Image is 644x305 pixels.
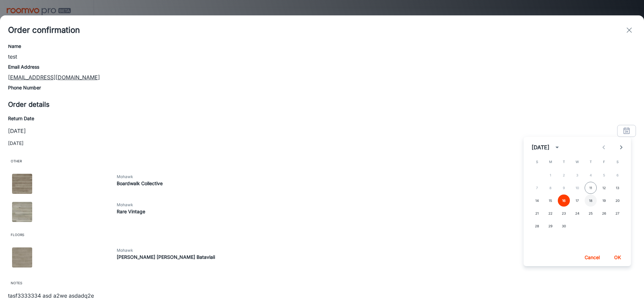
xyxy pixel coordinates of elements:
span: Monday [544,155,556,168]
span: Other [8,155,636,167]
p: test [8,53,636,61]
span: Notes [8,277,636,289]
button: 20 [611,195,624,207]
img: Fannie Mae Bataviaii [12,247,32,268]
h6: [PERSON_NAME] [PERSON_NAME] Bataviaii [117,253,637,261]
button: 30 [558,220,570,232]
div: [DATE] [532,143,549,151]
span: Wednesday [571,155,583,168]
button: 18 [585,195,597,207]
h6: Email Address [8,63,636,71]
button: 11 [585,182,597,194]
span: Sunday [531,155,543,168]
button: 26 [598,207,610,219]
h6: Return Date [8,115,636,122]
h6: Boardwalk Collective [117,180,637,187]
button: 21 [531,207,543,219]
button: OK [607,251,628,263]
button: 15 [544,195,556,207]
h6: Name [8,43,636,50]
span: Mohawk [117,202,637,208]
h6: Rare Vintage [117,208,637,215]
span: Mohawk [117,174,637,180]
img: Rare Vintage [12,202,32,222]
button: 16 [558,195,570,207]
p: [DATE] [8,127,26,135]
span: Saturday [611,155,624,168]
button: 27 [611,207,624,219]
button: 13 [611,182,624,194]
button: calendar view is open, switch to year view [551,142,563,153]
button: 22 [544,207,556,219]
button: 28 [531,220,543,232]
button: 14 [531,195,543,207]
button: 23 [558,207,570,219]
span: Friday [598,155,610,168]
a: [EMAIL_ADDRESS][DOMAIN_NAME] [8,74,100,81]
button: 29 [544,220,556,232]
h5: Order details [8,99,636,109]
button: 19 [598,195,610,207]
span: Mohawk [117,247,637,253]
span: Thursday [585,155,597,168]
h6: Phone Number [8,84,636,91]
button: exit [623,23,636,37]
button: 17 [571,195,583,207]
p: tasf3333334 asd a2we asdadq2e [8,292,636,300]
button: 25 [585,207,597,219]
img: Boardwalk Collective [12,174,32,194]
button: 24 [571,207,583,219]
button: 12 [598,182,610,194]
p: [DATE] [8,140,636,147]
span: Tuesday [558,155,570,168]
button: Next month [615,142,627,153]
h4: Order confirmation [8,24,80,36]
button: Cancel [581,251,603,263]
span: Floors [8,229,636,241]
